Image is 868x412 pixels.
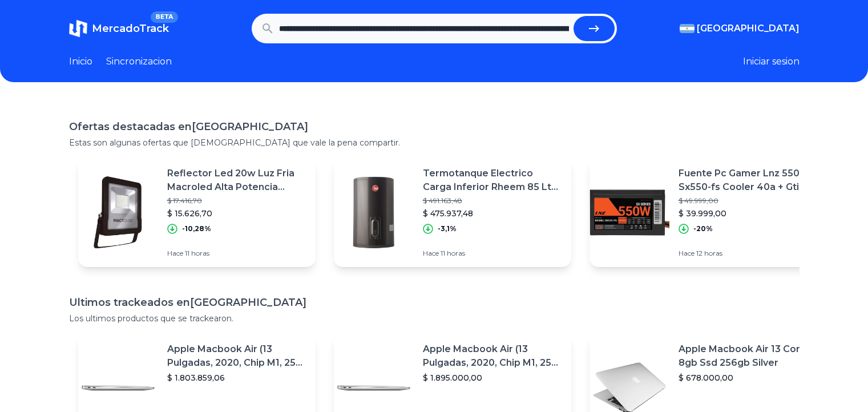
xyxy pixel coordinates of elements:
p: -10,28% [182,224,211,233]
button: Iniciar sesion [743,55,800,68]
h1: Ultimos trackeados en [GEOGRAPHIC_DATA] [69,294,800,310]
img: MercadoTrack [69,19,87,38]
p: $ 15.626,70 [167,208,306,219]
p: $ 475.937,48 [423,208,562,219]
img: Featured image [334,172,414,252]
p: Apple Macbook Air (13 Pulgadas, 2020, Chip M1, 256 Gb De Ssd, 8 Gb De Ram) - Plata [167,342,306,370]
p: Apple Macbook Air (13 Pulgadas, 2020, Chip M1, 256 Gb De Ssd, 8 Gb De Ram) - Plata [423,342,562,370]
span: [GEOGRAPHIC_DATA] [697,22,800,35]
span: BETA [151,11,177,23]
p: Hace 11 horas [167,249,306,258]
p: $ 49.999,00 [679,196,818,205]
p: Fuente Pc Gamer Lnz 550w Sx550-fs Cooler 40a + Gtia 1 Año ! [679,167,818,194]
a: Featured imageTermotanque Electrico Carga Inferior Rheem 85 Lts [PERSON_NAME]$ 491.163,48$ 475.93... [334,157,571,267]
p: $ 491.163,48 [423,196,562,205]
a: Inicio [69,55,92,68]
a: MercadoTrackBETA [69,19,169,38]
a: Sincronizacion [106,55,172,68]
p: Termotanque Electrico Carga Inferior Rheem 85 Lts [PERSON_NAME] [423,167,562,194]
a: Featured imageFuente Pc Gamer Lnz 550w Sx550-fs Cooler 40a + Gtia 1 Año !$ 49.999,00$ 39.999,00-2... [590,157,827,267]
p: Hace 11 horas [423,249,562,258]
img: Featured image [590,172,669,252]
p: $ 1.803.859,06 [167,372,306,383]
p: $ 678.000,00 [679,372,818,383]
button: [GEOGRAPHIC_DATA] [680,22,800,35]
p: Estas son algunas ofertas que [DEMOGRAPHIC_DATA] que vale la pena compartir. [69,137,800,148]
p: -20% [693,224,713,233]
img: Argentina [680,24,695,33]
p: Hace 12 horas [679,249,818,258]
a: Featured imageReflector Led 20w Luz Fria Macroled Alta Potencia 1800lm$ 17.416,70$ 15.626,70-10,2... [78,157,316,267]
span: MercadoTrack [92,22,169,35]
p: $ 1.895.000,00 [423,372,562,383]
h1: Ofertas destacadas en [GEOGRAPHIC_DATA] [69,119,800,135]
p: -3,1% [438,224,457,233]
p: Apple Macbook Air 13 Core I5 8gb Ssd 256gb Silver [679,342,818,370]
p: Reflector Led 20w Luz Fria Macroled Alta Potencia 1800lm [167,167,306,194]
p: $ 17.416,70 [167,196,306,205]
img: Featured image [78,172,158,252]
p: Los ultimos productos que se trackearon. [69,313,800,324]
p: $ 39.999,00 [679,208,818,219]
